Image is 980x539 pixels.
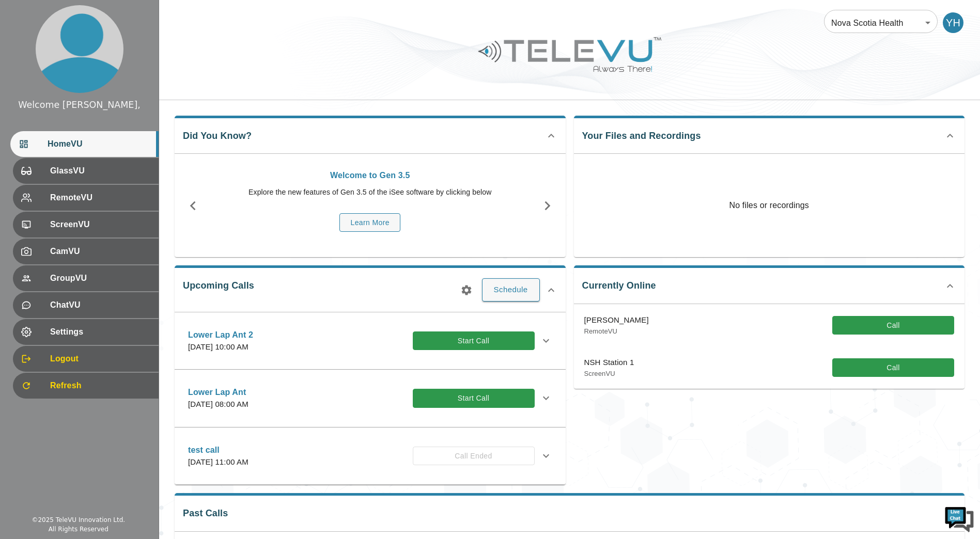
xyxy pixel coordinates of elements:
[13,319,159,345] div: Settings
[188,386,248,399] p: Lower Lap Ant
[188,329,253,341] p: Lower Lap Ant 2
[50,353,150,365] span: Logout
[574,154,965,257] p: No files or recordings
[50,379,150,392] span: Refresh
[13,265,159,291] div: GroupVU
[944,503,975,534] img: Chat Widget
[584,326,649,337] p: RemoteVU
[216,169,524,182] p: Welcome to Gen 3.5
[32,515,125,525] div: © 2025 TeleVU Innovation Ltd.
[180,438,561,474] div: test call[DATE] 11:00 AMCall Ended
[36,5,123,93] img: profile.png
[50,245,150,258] span: CamVU
[10,131,159,157] div: HomeVU
[584,369,634,379] p: ScreenVU
[339,213,400,232] button: Learn More
[824,8,938,37] div: Nova Scotia Health
[13,292,159,318] div: ChatVU
[832,358,954,377] button: Call
[50,218,150,231] span: ScreenVU
[482,278,540,301] button: Schedule
[832,316,954,335] button: Call
[50,299,150,311] span: ChatVU
[18,98,141,112] div: Welcome [PERSON_NAME],
[477,33,663,76] img: Logo
[180,323,561,359] div: Lower Lap Ant 2[DATE] 10:00 AMStart Call
[943,12,963,33] div: YH
[413,389,535,408] button: Start Call
[49,525,108,534] div: All Rights Reserved
[13,373,159,399] div: Refresh
[413,331,535,351] button: Start Call
[13,346,159,372] div: Logout
[188,456,248,468] p: [DATE] 11:00 AM
[188,341,253,353] p: [DATE] 10:00 AM
[584,357,634,369] p: NSH Station 1
[13,158,159,184] div: GlassVU
[50,272,150,284] span: GroupVU
[188,399,248,410] p: [DATE] 08:00 AM
[13,212,159,237] div: ScreenVU
[584,314,649,326] p: [PERSON_NAME]
[188,444,248,456] p: test call
[13,185,159,211] div: RemoteVU
[50,165,150,177] span: GlassVU
[180,380,561,417] div: Lower Lap Ant[DATE] 08:00 AMStart Call
[13,239,159,264] div: CamVU
[216,187,524,198] p: Explore the new features of Gen 3.5 of the iSee software by clicking below
[50,326,150,338] span: Settings
[48,138,150,150] span: HomeVU
[50,192,150,204] span: RemoteVU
